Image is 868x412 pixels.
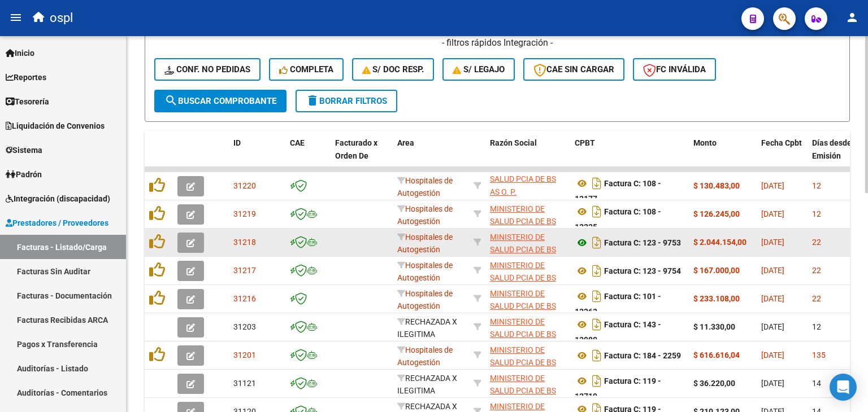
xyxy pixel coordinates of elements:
span: S/ legajo [453,64,505,74]
i: Descargar documento [589,372,604,390]
strong: $ 167.000,00 [693,266,740,275]
span: Razón Social [490,138,537,147]
span: 31216 [233,294,256,303]
span: 31219 [233,209,256,218]
span: 31217 [233,266,256,275]
span: 135 [812,350,826,360]
mat-icon: delete [306,94,319,107]
span: ospl [50,6,73,30]
strong: $ 11.330,00 [693,322,735,331]
span: 31203 [233,322,256,331]
datatable-header-cell: ID [229,131,285,181]
button: FC Inválida [633,58,716,81]
span: 14 [812,379,821,388]
div: 30626983398 [490,344,566,367]
mat-icon: person [845,11,859,24]
span: S/ Doc Resp. [362,64,424,74]
span: Hospitales de Autogestión [397,289,453,311]
div: Open Intercom Messenger [830,374,857,401]
button: Conf. no pedidas [154,58,261,81]
datatable-header-cell: Facturado x Orden De [331,131,393,181]
i: Descargar documento [589,203,604,221]
button: Completa [269,58,344,81]
span: Hospitales de Autogestión [397,233,453,255]
span: RECHAZADA X ILEGITIMA [397,317,457,339]
span: Hospitales de Autogestión [397,261,453,283]
div: 30626983398 [490,203,566,226]
span: MINISTERIO DE SALUD PCIA DE BS AS O. P. [490,233,556,268]
span: [DATE] [761,181,784,190]
span: [DATE] [761,322,784,331]
strong: $ 126.245,00 [693,209,740,218]
span: Días desde Emisión [812,138,852,160]
datatable-header-cell: CPBT [570,131,689,181]
strong: $ 233.108,00 [693,294,740,303]
strong: $ 616.616,04 [693,350,740,360]
span: 22 [812,266,821,275]
span: 31201 [233,350,256,360]
span: [DATE] [761,379,784,388]
div: 30626983398 [490,231,566,255]
button: CAE SIN CARGAR [523,58,624,81]
div: 30626983398 [490,315,566,339]
i: Descargar documento [589,262,604,280]
span: 22 [812,294,821,303]
span: [DATE] [761,209,784,218]
span: CAE [290,138,305,147]
datatable-header-cell: Monto [689,131,757,181]
span: FC Inválida [643,64,706,74]
datatable-header-cell: Fecha Cpbt [757,131,808,181]
span: MINISTERIO DE SALUD PCIA DE BS AS O. P. [490,162,556,197]
span: Inicio [6,47,34,59]
span: Area [397,138,414,147]
span: Hospitales de Autogestión [397,345,453,367]
span: MINISTERIO DE SALUD PCIA DE BS AS O. P. [490,289,556,324]
span: Liquidación de Convenios [6,120,105,132]
strong: Factura C: 119 - 13719 [575,376,661,401]
button: Borrar Filtros [296,90,397,112]
span: 22 [812,238,821,247]
span: [DATE] [761,350,784,360]
span: MINISTERIO DE SALUD PCIA DE BS AS O. P. [490,204,556,239]
span: Monto [693,138,717,147]
span: 31218 [233,238,256,247]
i: Descargar documento [589,315,604,334]
span: Prestadores / Proveedores [6,217,108,229]
span: 31220 [233,181,256,190]
div: 30626983398 [490,287,566,311]
span: CPBT [575,138,595,147]
strong: $ 2.044.154,00 [693,238,747,247]
strong: Factura C: 123 - 9753 [604,238,681,247]
mat-icon: menu [9,11,23,24]
button: S/ legajo [442,58,515,81]
h4: - filtros rápidos Integración - [154,37,840,49]
span: Sistema [6,144,42,156]
span: CAE SIN CARGAR [533,64,614,74]
span: 31121 [233,379,256,388]
span: Tesorería [6,95,49,108]
span: Hospitales de Autogestión [397,204,453,226]
i: Descargar documento [589,347,604,365]
span: Reportes [6,71,46,84]
span: Completa [279,64,333,74]
span: Conf. no pedidas [164,64,250,74]
div: 30626983398 [490,174,566,198]
span: MINISTERIO DE SALUD PCIA DE BS AS O. P. [490,261,556,296]
div: 30626983398 [490,372,566,396]
button: Buscar Comprobante [154,90,287,112]
strong: Factura C: 143 - 13980 [575,320,661,344]
span: MINISTERIO DE SALUD PCIA DE BS AS O. P. [490,317,556,352]
span: [DATE] [761,294,784,303]
span: ID [233,138,241,147]
span: Borrar Filtros [306,96,387,106]
i: Descargar documento [589,287,604,305]
span: [DATE] [761,238,784,247]
span: Hospitales de Autogestión [397,176,453,198]
i: Descargar documento [589,234,604,252]
span: Fecha Cpbt [761,138,802,147]
span: [DATE] [761,266,784,275]
span: Facturado x Orden De [335,138,377,160]
div: 30626983398 [490,259,566,283]
span: Padrón [6,168,42,181]
strong: Factura C: 108 - 13235 [575,207,661,231]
